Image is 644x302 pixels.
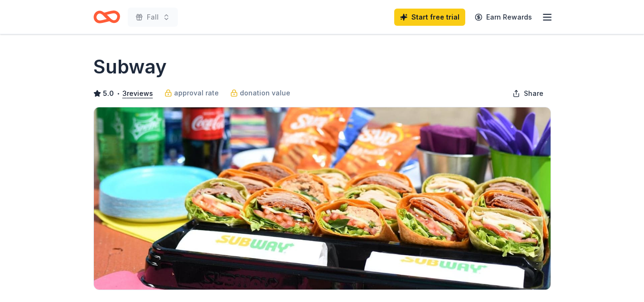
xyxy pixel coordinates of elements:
[94,107,551,290] img: Image for Subway
[394,9,465,26] a: Start free trial
[103,88,114,99] span: 5.0
[147,11,159,23] span: Fall
[240,87,290,99] span: donation value
[128,8,178,27] button: Fall
[469,9,538,26] a: Earn Rewards
[524,88,543,99] span: Share
[123,88,153,99] button: 3reviews
[93,6,120,28] a: Home
[116,90,120,97] span: •
[174,87,219,99] span: approval rate
[93,53,167,80] h1: Subway
[230,87,290,99] a: donation value
[505,84,551,103] button: Share
[164,87,219,99] a: approval rate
